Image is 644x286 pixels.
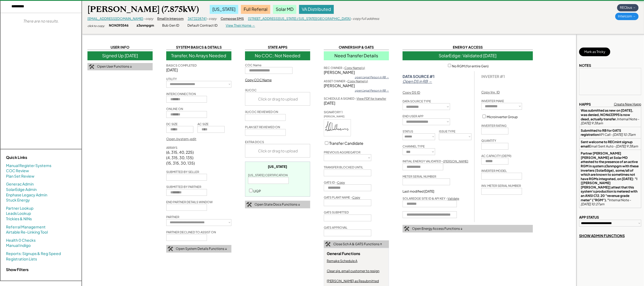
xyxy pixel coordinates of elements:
div: INTERCONNECTION [166,92,196,96]
div: General Functions [327,251,360,259]
div: ASSET OWNER - [324,79,368,83]
div: IX/COC [245,88,257,92]
div: - copy full address [351,17,379,21]
a: Reports: Signups & Reg Speed [6,251,61,256]
div: SCHEDULE A SIGNED - [324,96,386,100]
div: IX/COC REVIEWED ON [245,110,278,114]
div: Copy DS ID [403,90,420,95]
div: Internal Note - [581,151,640,206]
div: [DATE] [166,67,231,73]
div: OWNERSHIP & GATS [324,45,389,50]
u: Copy [337,181,345,184]
a: View PDF for transfer [357,97,386,100]
label: Transfer Candidate [329,141,363,146]
a: Partner Lookup [6,206,33,211]
div: - copy [206,17,216,21]
a: Manual Register Systems [6,163,51,168]
div: Email Sent Auto - [581,140,640,148]
a: Validate [448,197,459,200]
div: Transfer, No Arrays Needed [166,51,231,60]
em: [DATE] 9:38am [616,144,638,148]
div: INVERTER RATING [481,124,507,128]
div: Click or drag to upload [245,144,310,157]
u: [PERSON_NAME] [443,159,468,163]
div: ARRAYS [166,146,177,150]
a: Stuck Energy [6,197,30,203]
div: APP STATUS [579,215,599,220]
div: INVERTER MAKE [481,99,504,103]
div: END USER APP [403,114,423,118]
div: SYSTEM BASICS & DETAILS [166,45,231,50]
div: QUANTITY [481,139,496,143]
div: REC OWNER - [324,66,365,70]
div: VA Distributed [299,5,334,14]
div: Copy COC Name [245,78,272,83]
strong: DATA SOURCE #1 [403,74,435,79]
div: COC Name [245,63,262,67]
div: AC SIZE [197,122,209,126]
div: open Legal Person in RB → [355,75,389,79]
u: Copy Name(s) [344,66,365,70]
div: INITIAL ENERGY VALIDATED - [403,159,468,163]
div: ISSUE TYPE [439,129,455,133]
div: INV. METER SERIAL NUMBER [481,184,521,188]
em: [DATE] 10:31am [613,133,636,137]
div: PLAN SET REVIEWED ON [245,125,280,129]
div: SolarEdge: Validated [DATE] [403,51,533,60]
img: tool-icon.png [325,242,331,247]
img: XmhFOz0AAAAASUVORK5CYII= [324,120,351,136]
div: SUBMITTED BY PARTNER [166,185,201,189]
div: [PERSON_NAME] [324,83,389,89]
div: open Legal Person in RB → [355,89,389,92]
div: INVERTER MODEL [481,169,507,173]
div: AC CAPACITY (DEPR) [481,154,511,158]
div: SHOW ADMIN FUNCTIONS [579,233,625,238]
a: Health 0 Checks [6,238,36,243]
label: Microinverter Group [487,115,518,119]
div: [DATE] [324,100,389,106]
div: INVERTER #1 [481,74,505,79]
div: [PERSON_NAME] [324,115,351,118]
div: HAPPS [579,102,591,107]
div: - copy [143,17,153,21]
div: [US_STATE] [268,165,287,169]
div: Signed Up [DATE] [87,51,153,60]
div: SUBMITTED BY SELLER [166,170,199,174]
div: EXTRA DOCS [245,140,264,144]
a: Generac Admin [6,181,34,187]
a: [STREET_ADDRESS][US_STATE] / [US_STATE][GEOGRAPHIC_DATA] [248,17,351,21]
a: Manual Indigo [6,243,31,248]
div: METER SERIAL NUMBER [403,174,436,178]
a: Airtable Re-Linking Tool [6,230,48,235]
div: TRANSFER BLOCKED UNTIL [324,165,363,169]
div: Email in Intercom [157,17,184,21]
div: Compose SMS [221,17,244,21]
button: Mark as Tricky [579,48,610,56]
div: Click or drag to upload [245,92,310,105]
div: Clear sig, email customer to resign [327,269,379,274]
div: Open State Docs Functions ↓ [255,202,300,207]
a: COC Review [6,168,29,174]
u: Copy [352,196,360,199]
div: Last modified [DATE] [403,189,434,194]
a: Registration Lists [6,256,37,262]
div: Solar MD [273,5,296,14]
label: LIQP [253,189,261,193]
div: Bub Gen ID [162,23,179,28]
img: tool-icon.png [246,202,252,207]
div: Remake Schedule A [327,259,357,263]
a: Plan Set Review [6,174,34,179]
div: Need Transfer Details [324,51,389,60]
a: [EMAIL_ADDRESS][DOMAIN_NAME] [87,17,143,21]
div: Quick Links [6,155,60,160]
div: Close Sch A & GATS Functions ↑ [333,242,382,247]
div: PREVIOUS AGGREGATOR [324,150,360,154]
div: STATE APPS [245,45,310,50]
em: [DATE] 10:27am [581,202,604,206]
div: PARTNER DECLINED TO ASSIST ON [166,230,216,234]
div: (6, 315, 40, 225) (4, 315, 30, 135) (15, 315, 30, 135) [166,150,195,166]
div: click to copy: [87,24,105,28]
div: DATA SOURCE TYPE [403,99,431,103]
div: Open System Details Functions ↓ [176,247,227,251]
div: Open User Functions ↓ [97,64,132,69]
